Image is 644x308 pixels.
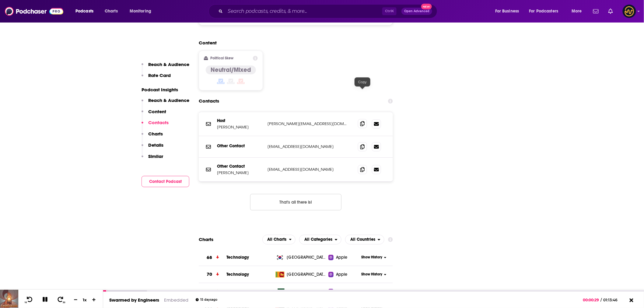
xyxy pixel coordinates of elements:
div: Search podcasts, credits, & more... [214,4,443,18]
p: Other Contact [217,143,263,149]
p: Reach & Audience [148,97,189,103]
p: [EMAIL_ADDRESS][DOMAIN_NAME] [268,144,348,149]
span: Monitoring [130,7,151,16]
a: Embedded [164,297,188,303]
h2: Categories [299,235,341,244]
p: Details [148,142,163,148]
span: Open Advanced [404,10,429,13]
p: [EMAIL_ADDRESS][DOMAIN_NAME] [268,167,348,172]
p: Charts [148,131,163,137]
button: Reach & Audience [142,97,189,109]
button: Rate Card [142,72,171,84]
a: Apple [328,271,359,278]
span: 10 [25,301,27,304]
button: open menu [567,6,590,16]
a: [GEOGRAPHIC_DATA] [273,289,329,295]
span: More [572,7,582,16]
h2: Countries [345,235,384,244]
button: Open AdvancedNew [401,8,432,15]
a: Technology [226,289,249,294]
span: 01:13:46 [602,298,624,302]
div: 15 days ago [196,298,217,302]
p: [PERSON_NAME] [217,170,263,175]
p: Similar [148,153,163,159]
button: Content [142,109,166,120]
h2: Charts [199,236,213,242]
button: open menu [525,6,567,16]
div: Copy [355,77,370,86]
p: Podcast Insights [142,87,189,93]
h2: Content [199,40,388,46]
span: Show History [361,289,382,294]
h2: Platforms [262,235,296,244]
a: 70 [199,266,226,283]
button: open menu [262,235,296,244]
a: Technology [226,255,249,260]
button: open menu [299,235,341,244]
span: Charts [105,7,118,16]
h3: 68 [207,254,212,261]
button: open menu [345,235,384,244]
span: Podcasts [75,7,93,16]
a: Swarmed by Engineers [109,297,159,303]
h3: 125 [204,288,212,295]
a: 68 [199,249,226,266]
a: 125 [199,283,226,300]
p: Contacts [148,120,169,125]
button: Show History [359,272,389,277]
img: User Profile [623,5,636,18]
span: Apple [336,289,348,295]
a: Charts [101,6,121,16]
button: Contacts [142,120,169,131]
p: [PERSON_NAME][EMAIL_ADDRESS][DOMAIN_NAME] [268,121,348,126]
button: Details [142,142,163,153]
p: Rate Card [148,72,171,78]
button: 10 [23,296,35,304]
input: Search podcasts, credits, & more... [225,6,382,16]
span: New [421,4,432,9]
span: 30 [63,301,65,304]
span: All Categories [304,237,332,242]
span: All Charts [268,237,287,242]
img: Podchaser - Follow, Share and Rate Podcasts [5,5,63,17]
span: Show History [361,272,382,277]
span: Apple [336,271,348,278]
button: Show profile menu [623,5,636,18]
h2: Political Skew [211,56,234,60]
button: Show History [359,255,389,260]
span: Logged in as LowerStreet [623,5,636,18]
span: Show History [361,255,382,260]
span: For Business [495,7,519,16]
a: Apple [328,289,359,295]
span: All Countries [350,237,375,242]
span: Ctrl K [382,7,397,15]
a: Technology [226,272,249,277]
a: [GEOGRAPHIC_DATA] [273,271,329,278]
button: Show History [359,289,389,294]
button: Similar [142,153,163,165]
button: open menu [491,6,527,16]
button: Contact Podcast [142,176,189,187]
button: Nothing here. [250,194,341,210]
h2: Contacts [199,95,219,107]
button: open menu [125,6,159,16]
button: Charts [142,131,163,142]
a: Apple [328,254,359,261]
a: Show notifications dropdown [591,6,601,16]
span: 00:00:29 [583,298,601,302]
button: open menu [71,6,101,16]
p: Host [217,118,263,123]
p: Other Contact [217,164,263,169]
a: [GEOGRAPHIC_DATA], Republic of [273,254,329,261]
button: Reach & Audience [142,61,189,73]
p: Reach & Audience [148,61,189,67]
span: Pakistan [287,289,327,295]
span: Sri Lanka [287,271,327,278]
h3: 70 [207,271,212,278]
span: Apple [336,254,348,261]
h4: Neutral/Mixed [211,66,251,74]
